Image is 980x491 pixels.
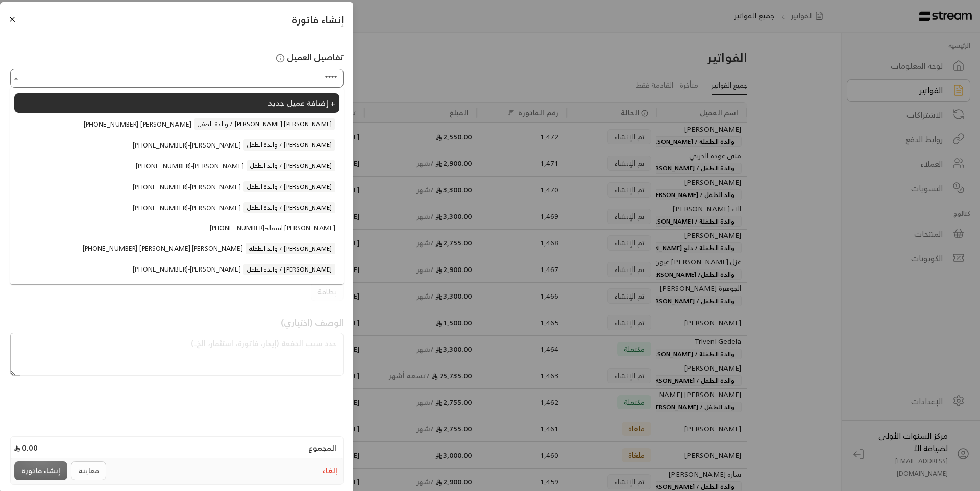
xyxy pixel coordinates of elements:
h4: المجموع [308,444,336,453]
button: Close [7,14,18,25]
button: إلغاء [321,463,339,478]
span: [PHONE_NUMBER] - [PERSON_NAME] [84,119,191,130]
span: والدة الطفل / [PERSON_NAME] [243,181,335,192]
span: إنشاء فاتورة [292,11,344,29]
span: [PHONE_NUMBER] - [PERSON_NAME] [133,203,240,213]
span: تفاصيل العميل [274,49,344,65]
span: [PHONE_NUMBER] - [PERSON_NAME] [136,161,243,171]
span: والدة الطفل / [PERSON_NAME] [PERSON_NAME] [194,118,335,130]
span: والد الطفل / [PERSON_NAME] [247,160,335,171]
span: إضافة عميل جديد + [268,96,335,110]
span: [PHONE_NUMBER] - [PERSON_NAME] [133,182,240,192]
span: [PHONE_NUMBER] - اسماء [PERSON_NAME] [210,223,335,233]
span: [PHONE_NUMBER] - [PERSON_NAME] [133,264,240,275]
span: والدة الطفل / [PERSON_NAME] [243,202,335,213]
span: والدة الطفل / [PERSON_NAME] [243,139,335,151]
span: والد الطفلة / [PERSON_NAME] [246,243,335,254]
span: [PHONE_NUMBER] - [PERSON_NAME] [PERSON_NAME] [83,243,243,254]
span: الوصف (اختياري) [281,314,344,330]
button: Close [10,72,22,85]
h4: 0.00 [14,444,38,453]
span: والدة الطفل / [PERSON_NAME] [243,264,335,275]
span: [PHONE_NUMBER] - [PERSON_NAME] [133,140,240,151]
